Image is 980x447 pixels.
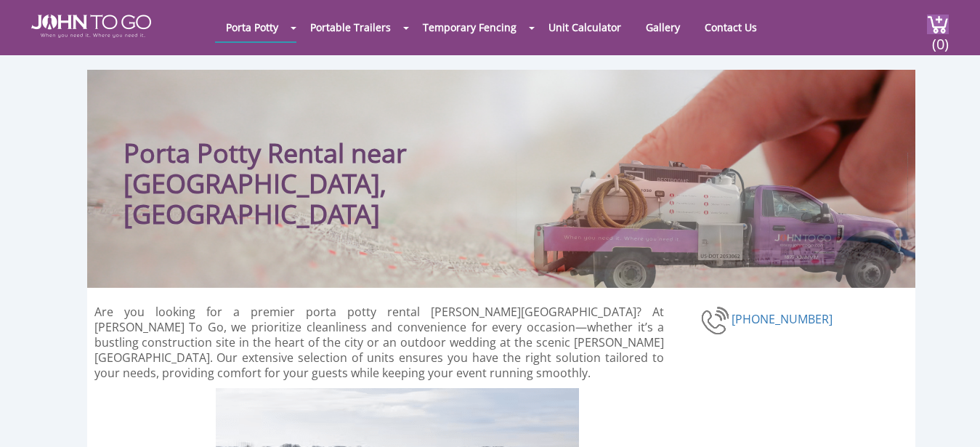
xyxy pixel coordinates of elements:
img: Truck [516,153,908,288]
a: Contact Us [694,13,768,41]
a: [PHONE_NUMBER] [732,310,833,326]
img: cart a [927,15,949,34]
a: Temporary Fencing [412,13,527,41]
a: Portable Trailers [299,13,402,41]
h1: Porta Potty Rental near [GEOGRAPHIC_DATA], [GEOGRAPHIC_DATA] [123,99,592,230]
span: (0) [931,23,949,54]
button: Live Chat [922,389,980,447]
a: Gallery [635,13,691,41]
img: JOHN to go [31,15,151,38]
p: Are you looking for a premier porta potty rental [PERSON_NAME][GEOGRAPHIC_DATA]? At [PERSON_NAME]... [94,305,665,381]
a: Porta Potty [215,13,289,41]
img: phone-number [701,305,732,337]
a: Unit Calculator [538,13,632,41]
